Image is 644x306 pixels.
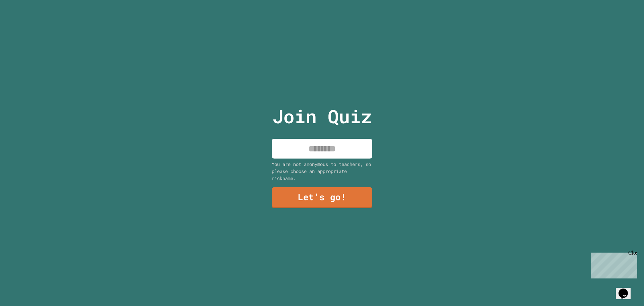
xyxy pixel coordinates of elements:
[588,250,637,278] iframe: chat widget
[272,187,372,208] a: Let's go!
[272,161,372,182] div: You are not anonymous to teachers, so please choose an appropriate nickname.
[272,102,372,130] p: Join Quiz
[3,3,46,43] div: Chat with us now!Close
[616,279,637,299] iframe: chat widget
